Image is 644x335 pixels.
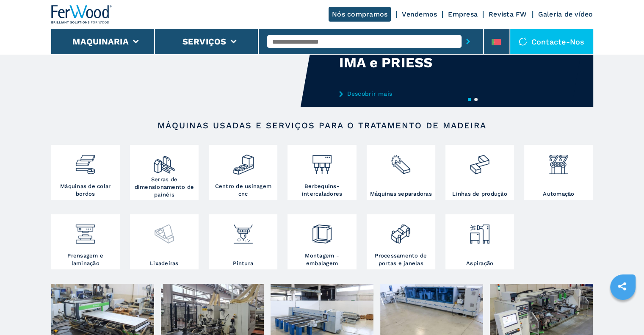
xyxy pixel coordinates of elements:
[538,10,593,18] a: Galeria de vídeo
[474,98,478,101] button: 2
[290,252,354,267] h3: Montagem - embalagem
[390,216,412,245] img: lavorazione_porte_finestre_2.png
[367,145,435,200] a: Máquinas separadoras
[524,145,593,200] a: Automação
[51,145,120,200] a: Máquinas de colar bordos
[74,147,97,176] img: bordatrici_1.png
[150,260,179,267] h3: Lixadeiras
[448,10,478,18] a: Empresa
[611,276,633,297] a: sharethis
[211,183,275,198] h3: Centro de usinagem cnc
[232,147,254,176] img: centro_di_lavoro_cnc_2.png
[53,183,118,198] h3: Máquinas de colar bordos
[452,190,507,198] h3: Linhas de produção
[287,145,356,200] a: Berbequins-intercaladores
[466,260,493,267] h3: Aspiração
[608,297,638,329] iframe: Chat
[339,90,505,97] a: Descobrir mais
[130,214,199,269] a: Lixadeiras
[209,145,277,200] a: Centro de usinagem cnc
[468,216,491,245] img: aspirazione_1.png
[367,214,435,269] a: Processamento de portas e janelas
[78,120,566,130] h2: Máquinas usadas e serviços para o tratamento de madeira
[72,36,129,47] button: Maquinaria
[53,252,118,267] h3: Prensagem e laminação
[329,7,391,22] a: Nós compramos
[233,260,253,267] h3: Pintura
[51,214,120,269] a: Prensagem e laminação
[390,147,412,176] img: sezionatrici_2.png
[543,190,574,198] h3: Automação
[445,214,514,269] a: Aspiração
[287,214,356,269] a: Montagem - embalagem
[547,147,570,176] img: automazione.png
[232,216,254,245] img: verniciatura_1.png
[130,145,199,200] a: Serras de dimensionamento de painéis
[74,216,97,245] img: pressa-strettoia.png
[51,5,112,24] img: Ferwood
[153,147,175,176] img: squadratrici_2.png
[182,36,227,47] button: Serviços
[209,214,277,269] a: Pintura
[132,176,196,199] h3: Serras de dimensionamento de painéis
[370,190,432,198] h3: Máquinas separadoras
[489,10,527,18] a: Revista FW
[153,216,175,245] img: levigatrici_2.png
[402,10,437,18] a: Vendemos
[468,147,491,176] img: linee_di_produzione_2.png
[290,183,354,198] h3: Berbequins-intercaladores
[519,37,527,46] img: Contacte-nos
[468,98,471,101] button: 1
[510,29,593,54] div: Contacte-nos
[311,147,333,176] img: foratrici_inseritrici_2.png
[311,216,333,245] img: montaggio_imballaggio_2.png
[445,145,514,200] a: Linhas de produção
[462,32,475,51] button: submit-button
[369,252,433,267] h3: Processamento de portas e janelas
